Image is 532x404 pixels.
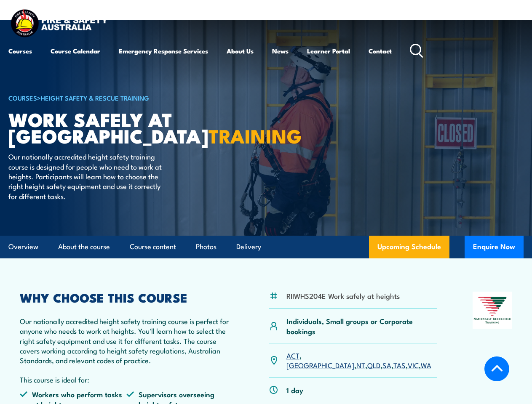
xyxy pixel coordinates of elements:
h1: Work Safely at [GEOGRAPHIC_DATA] [8,111,217,144]
a: Contact [369,41,392,61]
a: NT [356,360,365,370]
a: Course Calendar [51,41,100,61]
li: RIIWHS204E Work safely at heights [286,291,400,300]
a: [GEOGRAPHIC_DATA] [286,360,354,370]
p: 1 day [286,385,303,395]
h2: WHY CHOOSE THIS COURSE [20,292,233,303]
p: This course is ideal for: [20,375,233,384]
a: WA [421,360,431,370]
a: Upcoming Schedule [369,236,449,258]
a: About the course [58,236,110,258]
a: SA [382,360,391,370]
a: Photos [196,236,217,258]
a: QLD [367,360,380,370]
a: Delivery [236,236,261,258]
a: Overview [8,236,38,258]
p: Our nationally accredited height safety training course is designed for people who need to work a... [8,151,162,201]
a: VIC [408,360,419,370]
a: Learner Portal [307,41,350,61]
a: COURSES [8,93,37,102]
p: , , , , , , , [286,351,437,370]
img: Nationally Recognised Training logo. [473,292,512,329]
a: Courses [8,41,32,61]
h6: > [8,93,217,103]
strong: TRAINING [209,121,302,150]
a: Course content [130,236,176,258]
a: About Us [227,41,254,61]
p: Our nationally accredited height safety training course is perfect for anyone who needs to work a... [20,316,233,365]
a: TAS [393,360,406,370]
a: Height Safety & Rescue Training [41,93,149,102]
a: ACT [286,350,299,360]
a: Emergency Response Services [119,41,208,61]
p: Individuals, Small groups or Corporate bookings [286,316,437,336]
a: News [272,41,289,61]
button: Enquire Now [465,236,524,258]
